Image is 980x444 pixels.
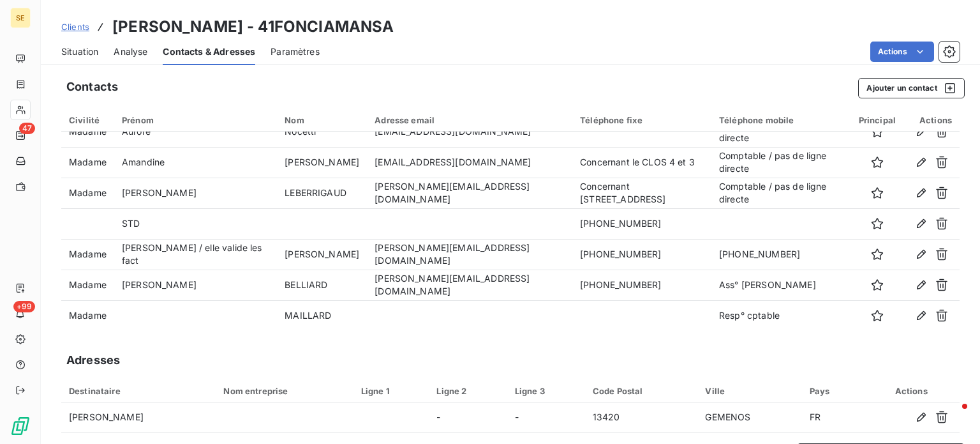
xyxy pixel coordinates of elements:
[122,115,269,125] div: Prénom
[277,300,367,331] td: MAILLARD
[163,45,255,58] span: Contacts & Adresses
[367,178,572,208] td: [PERSON_NAME][EMAIL_ADDRESS][DOMAIN_NAME]
[429,402,507,433] td: -
[285,115,359,125] div: Nom
[61,270,114,300] td: Madame
[277,116,367,147] td: Nocetti
[61,22,89,32] span: Clients
[580,115,704,125] div: Téléphone fixe
[277,178,367,208] td: LEBERRIGAUD
[367,270,572,300] td: [PERSON_NAME][EMAIL_ADDRESS][DOMAIN_NAME]
[114,178,277,208] td: [PERSON_NAME]
[572,239,711,270] td: [PHONE_NUMBER]
[10,416,31,436] img: Logo LeanPay
[271,45,320,58] span: Paramètres
[367,147,572,178] td: [EMAIL_ADDRESS][DOMAIN_NAME]
[711,300,851,331] td: Resp° cptable
[367,116,572,147] td: [EMAIL_ADDRESS][DOMAIN_NAME]
[61,300,114,331] td: Madame
[572,147,711,178] td: Concernant le CLOS 4 et 3
[436,386,499,396] div: Ligne 2
[870,42,934,62] button: Actions
[375,115,565,125] div: Adresse email
[61,45,98,58] span: Situation
[114,239,277,270] td: [PERSON_NAME] / elle valide les fact
[593,386,690,396] div: Code Postal
[705,386,794,396] div: Ville
[61,20,89,33] a: Clients
[61,116,114,147] td: Madame
[114,45,147,58] span: Analyse
[19,123,35,134] span: 47
[61,178,114,208] td: Madame
[66,78,118,96] h5: Contacts
[859,115,896,125] div: Principal
[367,239,572,270] td: [PERSON_NAME][EMAIL_ADDRESS][DOMAIN_NAME]
[69,386,208,396] div: Destinataire
[711,270,851,300] td: Ass° [PERSON_NAME]
[10,8,31,28] div: SE
[802,402,863,433] td: FR
[114,270,277,300] td: [PERSON_NAME]
[66,351,120,369] h5: Adresses
[515,386,577,396] div: Ligne 3
[507,402,585,433] td: -
[858,78,965,98] button: Ajouter un contact
[711,178,851,208] td: Comptable / pas de ligne directe
[719,115,843,125] div: Téléphone mobile
[871,386,952,396] div: Actions
[114,147,277,178] td: Amandine
[937,401,967,431] iframe: Intercom live chat
[277,147,367,178] td: [PERSON_NAME]
[572,208,711,239] td: [PHONE_NUMBER]
[711,147,851,178] td: Comptable / pas de ligne directe
[69,115,107,125] div: Civilité
[61,402,216,433] td: [PERSON_NAME]
[361,386,422,396] div: Ligne 1
[711,116,851,147] td: Comptable / pas de ligne directe
[585,402,698,433] td: 13420
[114,208,277,239] td: STD
[61,239,114,270] td: Madame
[112,15,394,38] h3: [PERSON_NAME] - 41FONCIAMANSA
[223,386,345,396] div: Nom entreprise
[61,147,114,178] td: Madame
[711,239,851,270] td: [PHONE_NUMBER]
[572,270,711,300] td: [PHONE_NUMBER]
[13,301,35,312] span: +99
[810,386,856,396] div: Pays
[277,270,367,300] td: BELLIARD
[697,402,802,433] td: GEMENOS
[114,116,277,147] td: Aurore
[911,115,952,125] div: Actions
[277,239,367,270] td: [PERSON_NAME]
[572,178,711,208] td: Concernant [STREET_ADDRESS]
